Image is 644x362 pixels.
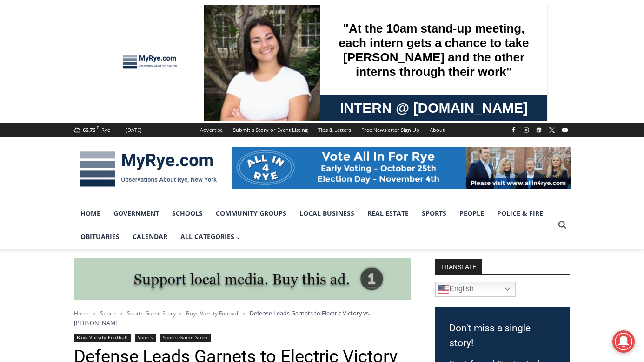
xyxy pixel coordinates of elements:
img: support local media, buy this ad [74,258,411,300]
a: Obituaries [74,225,126,248]
a: Instagram [521,124,532,136]
span: F [97,125,99,130]
nav: Primary Navigation [74,202,554,249]
span: > [243,310,246,317]
span: Intern @ [DOMAIN_NAME] [243,93,431,114]
a: Government [107,202,166,225]
a: YouTube [559,124,571,136]
a: Advertise [195,123,228,137]
a: About [425,123,450,137]
a: Sports Game Story [127,309,176,317]
a: Home [74,309,90,317]
a: Community Groups [209,202,293,225]
div: "...watching a master [PERSON_NAME] chef prepare an omakase meal is fascinating dinner theater an... [95,58,132,111]
a: Boys Varsity Football [186,309,239,317]
strong: TRANSLATE [435,259,482,274]
span: Open Tues. - Sun. [PHONE_NUMBER] [3,96,91,131]
div: "At the 10am stand-up meeting, each intern gets a chance to take [PERSON_NAME] and the other inte... [235,0,439,90]
a: Sports [135,334,156,342]
a: Local Business [293,202,361,225]
h3: Don't miss a single story! [449,321,556,350]
nav: Breadcrumbs [74,308,411,328]
span: 66.76 [83,126,95,133]
a: Sports [415,202,453,225]
a: Facebook [508,124,519,136]
button: Child menu of All Categories [174,225,247,248]
a: Police & Fire [491,202,550,225]
nav: Secondary Navigation [195,123,450,137]
a: Real Estate [361,202,415,225]
a: Tips & Letters [313,123,356,137]
a: Free Newsletter Sign Up [356,123,425,137]
a: Open Tues. - Sun. [PHONE_NUMBER] [0,94,93,116]
a: Calendar [126,225,174,248]
span: > [93,310,96,317]
img: All in for Rye [232,147,571,189]
span: > [179,310,182,317]
a: Sports [100,309,117,317]
div: [DATE] [126,126,142,134]
div: 4 [97,79,101,88]
a: People [453,202,491,225]
span: > [120,310,123,317]
div: / [104,79,106,88]
a: [PERSON_NAME] Read Sanctuary Fall Fest: [DATE] [0,93,134,116]
a: Schools [166,202,209,225]
a: Intern @ [DOMAIN_NAME] [224,90,451,116]
a: Submit a Story or Event Listing [228,123,313,137]
div: Rye [101,126,110,134]
a: English [435,282,516,297]
div: Live Music [97,27,124,76]
a: Boys Varsity Football [74,334,131,342]
a: Linkedin [533,124,544,136]
span: Defense Leads Garnets to Electric Victory vs. [PERSON_NAME] [74,309,370,327]
div: 6 [108,79,113,88]
a: Home [74,202,107,225]
h4: [PERSON_NAME] Read Sanctuary Fall Fest: [DATE] [7,94,119,115]
img: MyRye.com [74,145,223,193]
a: X [546,124,558,136]
button: View Search Form [554,217,571,233]
a: Sports Game Story [160,334,211,342]
img: en [438,284,449,295]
